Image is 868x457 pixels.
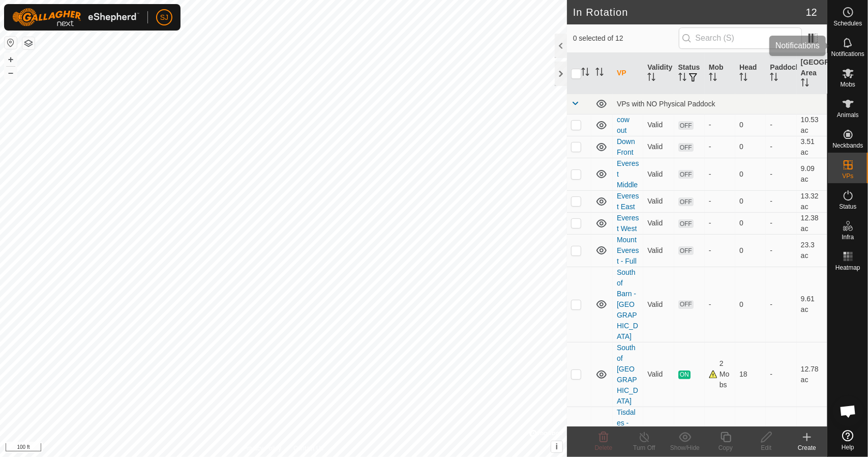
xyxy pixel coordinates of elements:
span: OFF [678,300,694,309]
td: 0 [735,158,766,190]
span: 0 selected of 12 [573,33,679,44]
td: Valid [643,158,674,190]
img: Gallagher Logo [12,8,139,26]
p-sorticon: Activate to sort [709,74,717,82]
div: VPs with NO Physical Paddock [617,100,823,108]
span: Schedules [833,20,862,26]
span: OFF [678,143,694,152]
a: Down Front [617,137,635,156]
td: 0 [735,136,766,158]
td: 9.61 ac [797,267,827,342]
span: ON [678,370,691,379]
a: Help [828,426,868,454]
button: Map Layers [22,37,35,49]
a: cow out [617,116,630,134]
td: - [766,158,796,190]
td: Valid [643,212,674,234]
span: Help [842,444,854,450]
span: i [556,442,558,451]
td: 3.51 ac [797,136,827,158]
div: Copy [705,443,746,452]
td: Valid [643,267,674,342]
td: 12.38 ac [797,212,827,234]
span: SJ [160,12,168,23]
span: Delete [595,444,613,451]
div: - [709,169,731,180]
p-sorticon: Activate to sort [595,69,604,77]
div: Edit [746,443,787,452]
span: OFF [678,219,694,228]
td: 0 [735,234,766,267]
td: Valid [643,190,674,212]
td: 0 [735,267,766,342]
td: - [766,342,796,407]
a: Privacy Policy [243,444,281,453]
td: - [766,212,796,234]
span: VPs [842,173,853,179]
td: 23.3 ac [797,234,827,267]
th: VP [613,53,643,94]
a: Contact Us [293,444,323,453]
div: Turn Off [624,443,665,452]
a: South of Barn - [GEOGRAPHIC_DATA] [617,268,638,340]
td: - [766,190,796,212]
td: - [766,136,796,158]
a: Everest Middle [617,159,639,189]
span: Heatmap [835,265,860,271]
div: Show/Hide [665,443,705,452]
td: 12.78 ac [797,342,827,407]
td: Valid [643,342,674,407]
th: Paddock [766,53,796,94]
td: Valid [643,234,674,267]
span: OFF [678,121,694,130]
p-sorticon: Activate to sort [581,69,589,77]
a: Everest East [617,192,639,211]
td: Valid [643,136,674,158]
span: Infra [842,234,854,240]
a: South of [GEOGRAPHIC_DATA] [617,344,638,405]
span: 12 [806,5,817,20]
span: Neckbands [832,142,863,149]
td: 18 [735,342,766,407]
div: - [709,141,731,152]
h2: In Rotation [573,6,806,18]
td: - [766,234,796,267]
div: - [709,245,731,256]
td: 0 [735,190,766,212]
div: - [709,299,731,310]
a: Everest West [617,214,639,233]
td: 13.32 ac [797,190,827,212]
div: Create [787,443,827,452]
p-sorticon: Activate to sort [801,80,809,88]
span: Status [839,204,856,210]
th: Status [674,53,705,94]
span: Animals [837,112,859,118]
span: Mobs [841,81,855,88]
span: Notifications [831,51,864,57]
p-sorticon: Activate to sort [678,74,686,82]
p-sorticon: Activate to sort [739,74,747,82]
div: Open chat [833,396,863,426]
span: OFF [678,197,694,206]
td: - [766,267,796,342]
th: Head [735,53,766,94]
th: Mob [705,53,735,94]
div: 2 Mobs [709,358,731,390]
td: 9.09 ac [797,158,827,190]
th: Validity [643,53,674,94]
span: OFF [678,170,694,179]
button: + [5,53,17,66]
td: - [766,114,796,136]
button: Reset Map [5,37,17,49]
a: Mount Everest - Full [617,236,639,265]
p-sorticon: Activate to sort [770,74,778,82]
input: Search (S) [679,27,802,49]
div: - [709,218,731,228]
td: 10.53 ac [797,114,827,136]
td: 0 [735,212,766,234]
th: [GEOGRAPHIC_DATA] Area [797,53,827,94]
button: i [551,441,562,452]
div: - [709,120,731,130]
div: - [709,196,731,207]
span: OFF [678,246,694,255]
